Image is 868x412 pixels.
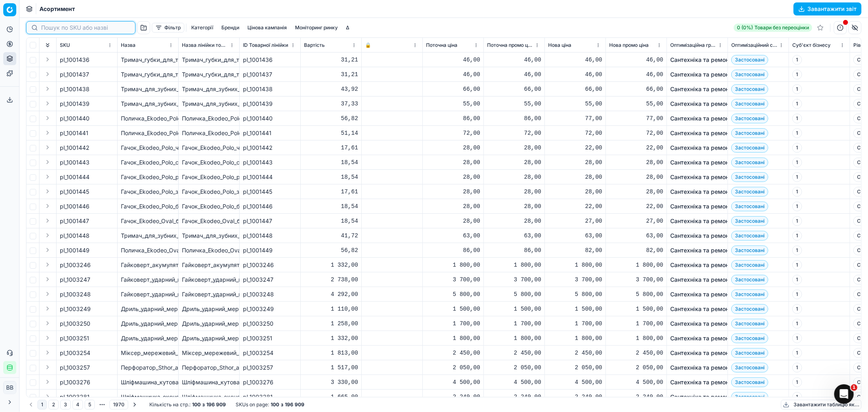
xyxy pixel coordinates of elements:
[182,246,236,254] div: Поличка_Ekodeo_Oval_прямокутна_біла_(10217WH)
[304,56,358,64] div: 31,21
[304,173,358,181] div: 18,54
[41,24,130,32] input: Пошук по SKU або назві
[548,261,602,269] div: 1 800,00
[792,128,802,138] span: 1
[731,84,768,94] span: Застосовані
[182,232,236,240] div: Тримач_для_зубних_щіток_Ekodeo_Oval_прямий_білий_(10216WH)
[426,290,480,298] div: 5 800,00
[487,129,541,137] div: 72,00
[243,56,297,64] div: pl_1001436
[243,290,297,298] div: pl_1003248
[792,42,831,48] span: Суб'єкт бізнесу
[60,158,90,167] span: pl_1001443
[243,42,288,48] span: ID Товарної лінійки
[43,245,52,255] button: Expand
[60,217,89,225] span: pl_1001447
[487,276,541,284] div: 3 700,00
[792,84,802,94] span: 1
[304,202,358,210] div: 18,54
[304,276,358,284] div: 2 738,00
[182,144,236,152] div: Гачок_Ekodeo_Polo_чорний_(L9119BK)
[794,2,861,15] button: Завантажити звіт
[426,217,480,225] div: 28,00
[426,276,480,284] div: 3 700,00
[487,42,533,48] span: Поточна промо ціна
[365,42,371,48] span: 🔒
[60,290,91,298] span: pl_1003248
[43,186,52,196] button: Expand
[792,275,802,285] span: 1
[243,261,297,269] div: pl_1003246
[130,400,140,410] button: Go to next page
[121,276,175,284] div: Гайковерт_ударний_мережевий_Sthor_1/2"_(57092)
[43,304,52,313] button: Expand
[304,100,358,108] div: 37,33
[121,100,175,108] div: Тримач_для_зубних_щіток_Ekodeo_Polo_прямий_чорний_(L9117ВК)
[243,188,297,196] div: pl_1001445
[548,188,602,196] div: 28,00
[426,261,480,269] div: 1 800,00
[152,23,184,33] button: Фільтр
[609,261,663,269] div: 1 800,00
[343,23,352,33] button: Δ
[731,245,768,255] span: Застосовані
[243,129,297,137] div: pl_1001441
[182,276,236,284] div: Гайковерт_ударний_мережевий_Sthor_1/2"_(57092)
[792,260,802,270] span: 1
[670,261,732,269] a: Сантехніка та ремонт
[60,114,90,123] span: pl_1001440
[609,173,663,181] div: 28,00
[609,217,663,225] div: 27,00
[731,202,768,211] span: Застосовані
[731,289,768,299] span: Застосовані
[121,246,175,254] div: Поличка_Ekodeo_Oval_прямокутна_біла_(10217WH)
[426,129,480,137] div: 72,00
[670,129,732,137] a: Сантехніка та ремонт
[43,201,52,211] button: Expand
[670,320,732,328] a: Сантехніка та ремонт
[192,401,201,408] strong: 100
[609,114,663,123] div: 77,00
[548,129,602,137] div: 72,00
[670,70,732,79] a: Сантехніка та ремонт
[731,143,768,153] span: Застосовані
[731,172,768,182] span: Застосовані
[426,114,480,123] div: 86,00
[304,158,358,167] div: 18,54
[43,230,52,240] button: Expand
[43,157,52,167] button: Expand
[426,56,480,64] div: 46,00
[731,42,777,48] span: Оптимізаційний статус
[4,381,16,394] span: ВВ
[792,55,802,65] span: 1
[43,128,52,138] button: Expand
[426,85,480,93] div: 66,00
[609,144,663,152] div: 22,00
[670,114,732,123] a: Сантехніка та ремонт
[304,85,358,93] div: 43,92
[548,42,571,48] span: Нова ціна
[60,70,89,79] span: pl_1001437
[43,99,52,108] button: Expand
[734,24,812,32] a: 0 (0%)Товари без переоцінки
[670,202,732,210] a: Сантехніка та ремонт
[60,232,90,240] span: pl_1001448
[48,400,59,410] button: 2
[182,42,228,48] span: Назва лінійки товарів
[670,144,732,152] a: Сантехніка та ремонт
[60,246,90,254] span: pl_1001449
[670,276,732,284] a: Сантехніка та ремонт
[43,113,52,123] button: Expand
[60,56,90,64] span: pl_1001436
[243,246,297,254] div: pl_1001449
[731,231,768,241] span: Застосовані
[243,232,297,240] div: pl_1001448
[548,232,602,240] div: 63,00
[304,246,358,254] div: 56,82
[243,276,297,284] div: pl_1003247
[304,129,358,137] div: 51,14
[72,400,83,410] button: 4
[243,114,297,123] div: pl_1001440
[243,85,297,93] div: pl_1001438
[109,400,128,410] button: 1970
